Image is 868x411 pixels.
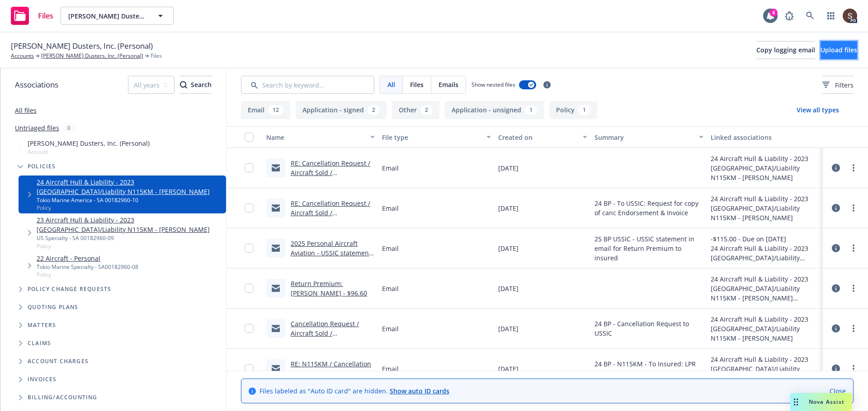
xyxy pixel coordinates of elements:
span: Files [151,52,162,60]
a: Accounts [11,52,34,60]
a: 2025 Personal Aircraft Aviation - USSIC statement in email for Return Premium to insured.msg [291,239,371,276]
span: Email [382,284,399,293]
a: more [848,243,859,254]
a: [PERSON_NAME] Dusters, Inc. (Personal) [41,52,143,60]
div: 1 [525,105,537,115]
a: Show auto ID cards [390,387,449,395]
a: 23 Aircraft Hull & Liability - 2023 [GEOGRAPHIC_DATA]/Liability N115KM - [PERSON_NAME] [37,215,222,234]
div: File type [382,133,481,142]
span: Matters [28,323,56,328]
a: Cancellation Request / Aircraft Sold / [PERSON_NAME] Dusters, LLC [291,319,368,356]
input: Toggle Row Selected [245,364,254,373]
div: Name [266,133,365,142]
span: [PERSON_NAME] Dusters, Inc. (Personal) [28,139,150,148]
a: more [848,162,859,173]
button: File type [378,126,494,148]
div: 24 Aircraft Hull & Liability - 2023 [GEOGRAPHIC_DATA]/Liability N115KM - [PERSON_NAME] [711,194,819,222]
button: View all types [782,101,854,119]
span: All [387,80,395,89]
span: Files labeled as "Auto ID card" are hidden. [259,386,449,396]
a: Untriaged files [15,123,59,133]
div: 24 Aircraft Hull & Liability - 2023 [GEOGRAPHIC_DATA]/Liability N115KM - [PERSON_NAME] [711,244,819,263]
span: [DATE] [498,284,519,293]
button: Other [392,101,439,119]
a: Switch app [822,7,840,25]
span: Policy [37,242,222,250]
a: Files [7,3,57,28]
input: Search by keyword... [241,76,374,94]
img: photo [843,9,857,23]
span: Billing/Accounting [28,395,98,400]
input: Toggle Row Selected [245,244,254,253]
button: Summary [591,126,707,148]
input: Select all [245,133,254,142]
span: Email [382,364,399,374]
div: Linked associations [711,133,819,142]
div: Summary [594,133,693,142]
span: Policy change requests [28,286,111,292]
input: Toggle Row Selected [245,203,254,212]
a: Return Premium: [PERSON_NAME] - $96.60 [291,279,367,297]
span: 25 BP USSIC - USSIC statement in email for Return Premium to insured [594,234,703,263]
div: 4 [769,9,778,17]
button: Created on [495,126,591,148]
div: Drag to move [790,393,802,411]
span: 24 BP - To USSIC: Request for copy of canc Endorsement & Invoice [594,199,703,217]
div: 24 Aircraft Hull & Liability - 2023 [GEOGRAPHIC_DATA]/Liability N115KM - [PERSON_NAME] [711,314,819,343]
button: SearchSearch [180,76,212,94]
div: 24 Aircraft Hull & Liability - 2023 [GEOGRAPHIC_DATA]/Liability N115KM - [PERSON_NAME] [711,274,819,303]
a: 22 Aircraft - Personal [37,254,138,263]
span: Filters [822,80,854,90]
span: Account charges [28,359,89,364]
span: Quoting plans [28,305,79,310]
div: Tree Example [0,137,226,388]
div: Tokio Marine Specialty - SA00182960-08 [37,263,138,271]
span: Email [382,244,399,253]
div: 24 Aircraft Hull & Liability - 2023 [GEOGRAPHIC_DATA]/Liability N115KM - [PERSON_NAME] [711,154,819,182]
span: Upload files [821,46,857,54]
div: Tokio Marine America - SA 00182960-10 [37,196,222,204]
span: Claims [28,341,51,346]
span: Filters [835,80,854,90]
span: Show nested files [472,81,515,88]
svg: Search [180,81,187,88]
span: Email [382,163,399,173]
div: 0 [63,123,75,133]
span: Emails [439,80,458,89]
a: more [848,203,859,213]
a: more [848,323,859,334]
span: Invoices [28,377,57,382]
span: Policies [28,164,56,169]
input: Toggle Row Selected [245,284,254,293]
a: more [848,363,859,374]
div: Created on [498,133,578,142]
div: -$115.00 - Due on [DATE] [711,234,819,244]
button: Nova Assist [790,393,852,411]
span: Nova Assist [809,398,844,406]
a: RE: Cancellation Request / Aircraft Sold / [PERSON_NAME] Dusters, LLC [291,199,370,236]
a: 24 Aircraft Hull & Liability - 2023 [GEOGRAPHIC_DATA]/Liability N115KM - [PERSON_NAME] [37,177,222,196]
span: Policy [37,204,222,212]
div: 2 [368,105,380,115]
button: Application - signed [296,101,387,119]
button: Policy [549,101,597,119]
a: All files [15,106,37,115]
a: RE: N115KM / Cancellation Request / [PERSON_NAME] Dusters, Inc / [DATE] [291,360,372,387]
button: Filters [822,76,854,94]
span: [PERSON_NAME] Dusters, Inc. (Personal) [68,11,146,21]
button: Copy logging email [756,41,815,59]
a: Close [830,386,846,396]
input: Toggle Row Selected [245,163,254,172]
div: 2 [420,105,433,115]
a: Report a Bug [780,7,798,25]
div: 24 Aircraft Hull & Liability - 2023 [GEOGRAPHIC_DATA]/Liability N115KM - [PERSON_NAME] [711,355,819,383]
input: Toggle Row Selected [245,324,254,333]
span: Copy logging email [756,46,815,54]
span: [DATE] [498,203,519,213]
span: 24 BP - N115KM - To Insured: LPR sent thru DocuSign [594,359,703,378]
span: [PERSON_NAME] Dusters, Inc. (Personal) [11,40,153,52]
span: Files [38,12,53,19]
div: Search [180,76,212,93]
button: Application - unsigned [445,101,544,119]
div: 12 [268,105,283,115]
